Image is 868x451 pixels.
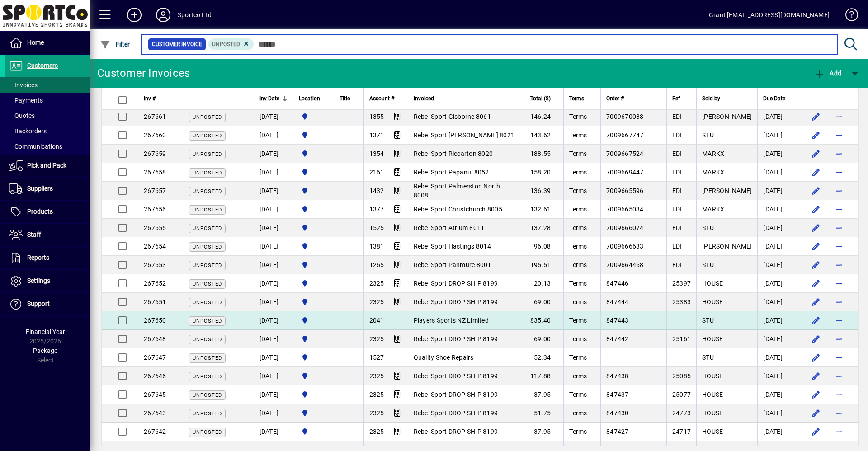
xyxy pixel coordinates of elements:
[606,391,629,398] span: 847437
[340,94,350,103] span: Title
[254,256,293,274] td: [DATE]
[832,109,846,124] button: More options
[414,183,500,199] span: Rebel Sport Palmerston North 8008
[193,337,222,343] span: Unposted
[144,280,166,287] span: 267652
[606,132,644,139] span: 7009667747
[299,186,328,196] span: Sportco Ltd Warehouse
[814,70,841,77] span: Add
[144,94,226,103] div: Inv #
[606,169,644,176] span: 7009669447
[299,390,328,399] span: Sportco Ltd Warehouse
[757,200,799,219] td: [DATE]
[702,354,714,361] span: STU
[414,335,498,343] span: Rebel Sport DROP SHIP 8199
[808,183,823,198] button: Edit
[369,113,384,120] span: 1355
[672,150,682,157] span: EDI
[5,270,90,292] a: Settings
[414,113,491,120] span: Rebel Sport Gisborne 8061
[144,113,166,120] span: 267661
[193,133,222,139] span: Unposted
[340,94,358,103] div: Title
[808,202,823,216] button: Edit
[832,183,846,198] button: More options
[606,298,629,305] span: 847444
[808,369,823,383] button: Edit
[259,94,288,103] div: Inv Date
[414,409,498,417] span: Rebel Sport DROP SHIP 8199
[606,335,629,343] span: 847442
[757,385,799,404] td: [DATE]
[832,276,846,291] button: More options
[144,243,166,250] span: 267654
[832,424,846,439] button: More options
[144,224,166,231] span: 267655
[98,36,132,52] button: Filter
[5,123,90,139] a: Backorders
[709,8,830,22] div: Grant [EMAIL_ADDRESS][DOMAIN_NAME]
[808,332,823,346] button: Edit
[527,94,559,103] div: Total ($)
[5,139,90,154] a: Communications
[27,185,53,192] span: Suppliers
[808,424,823,439] button: Edit
[144,261,166,268] span: 267653
[5,93,90,108] a: Payments
[757,182,799,200] td: [DATE]
[839,2,857,31] a: Knowledge Base
[193,244,222,250] span: Unposted
[757,274,799,293] td: [DATE]
[521,293,564,311] td: 69.00
[672,132,682,139] span: EDI
[254,126,293,145] td: [DATE]
[27,231,41,238] span: Staff
[702,372,723,380] span: HOUSE
[606,206,644,213] span: 7009665034
[702,317,714,324] span: STU
[702,113,752,120] span: [PERSON_NAME]
[808,146,823,161] button: Edit
[832,128,846,142] button: More options
[299,278,328,288] span: Sportco Ltd Warehouse
[757,256,799,274] td: [DATE]
[569,280,587,287] span: Terms
[193,318,222,324] span: Unposted
[521,237,564,256] td: 96.08
[702,280,723,287] span: HOUSE
[120,7,149,23] button: Add
[254,200,293,219] td: [DATE]
[369,94,402,103] div: Account #
[521,404,564,423] td: 51.75
[5,108,90,123] a: Quotes
[757,237,799,256] td: [DATE]
[569,354,587,361] span: Terms
[254,311,293,330] td: [DATE]
[672,169,682,176] span: EDI
[144,94,156,103] span: Inv #
[832,406,846,420] button: More options
[414,169,489,176] span: Rebel Sport Papanui 8052
[27,277,50,284] span: Settings
[672,280,691,287] span: 25397
[606,94,661,103] div: Order #
[193,188,222,194] span: Unposted
[606,280,629,287] span: 847446
[530,94,551,103] span: Total ($)
[521,367,564,385] td: 117.88
[808,165,823,179] button: Edit
[149,7,178,23] button: Profile
[144,372,166,380] span: 267646
[254,293,293,311] td: [DATE]
[521,311,564,330] td: 835.40
[299,241,328,251] span: Sportco Ltd Warehouse
[299,149,328,159] span: Sportco Ltd Warehouse
[369,354,384,361] span: 1527
[521,219,564,237] td: 137.28
[763,94,785,103] span: Due Date
[569,150,587,157] span: Terms
[414,372,498,380] span: Rebel Sport DROP SHIP 8199
[757,404,799,423] td: [DATE]
[832,202,846,216] button: More options
[832,221,846,235] button: More options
